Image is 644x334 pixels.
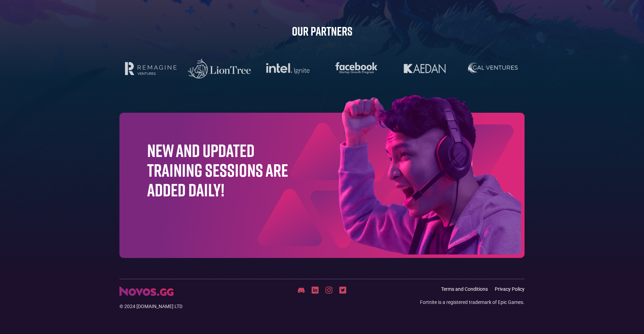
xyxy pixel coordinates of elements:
[420,299,525,306] div: Fortnite is a registered trademark of Epic Games.
[119,24,525,38] h2: Our Partners
[495,286,525,292] a: Privacy Policy
[119,303,254,310] div: © 2024 [DOMAIN_NAME] LTD
[147,140,288,200] h1: New and updated training sessions are added daily!
[441,286,488,292] a: Terms and Conditions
